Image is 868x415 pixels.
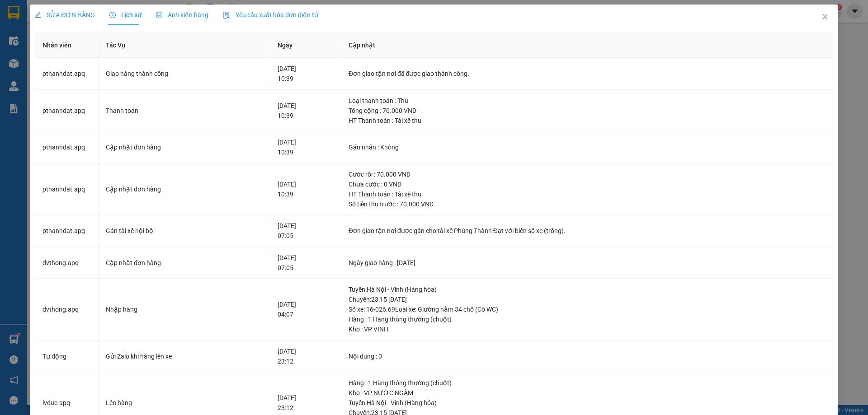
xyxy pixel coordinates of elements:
span: [GEOGRAPHIC_DATA], [GEOGRAPHIC_DATA] ↔ [GEOGRAPHIC_DATA] [37,38,111,62]
div: Cập nhật đơn hàng [106,258,263,268]
strong: CHUYỂN PHÁT NHANH AN PHÚ QUÝ [42,7,108,37]
div: Lên hàng [106,398,263,408]
div: Chưa cước : 0 VND [349,179,826,189]
th: Cập nhật [341,33,833,58]
span: Lịch sử [109,11,142,19]
td: pthanhdat.apq [35,215,99,247]
div: [DATE] 10:39 [278,179,334,199]
span: Ảnh kiện hàng [156,11,208,19]
span: VI1109252780 [117,49,168,59]
div: Gán tài xế nội bộ [106,226,263,236]
div: Thanh toán [106,106,263,116]
span: edit [35,12,41,18]
div: Cước rồi : 70.000 VND [349,169,826,179]
strong: PHIẾU GỬI HÀNG [38,64,112,74]
span: clock-circle [109,12,116,18]
div: HT Thanh toán : Tài xế thu [349,116,826,126]
td: pthanhdat.apq [35,58,99,90]
td: dvthong.apq [35,279,99,340]
span: close [821,13,829,20]
div: Giao hàng thành công [106,69,263,79]
div: Kho : VP NƯỚC NGẦM [349,388,826,398]
div: Đơn giao tận nơi được gán cho tài xế Phùng Thành Đạt với biển số xe (trống). [349,226,826,236]
div: Kho : VP VINH [349,324,826,334]
div: Cập nhật đơn hàng [106,142,263,152]
div: Gán nhãn : Không [349,142,826,152]
div: Loại thanh toán : Thu [349,96,826,106]
th: Ngày [270,33,341,58]
div: [DATE] 10:39 [278,137,334,157]
div: [DATE] 07:05 [278,253,334,273]
div: Ngày giao hàng : [DATE] [349,258,826,268]
div: Cập nhật đơn hàng [106,184,263,194]
div: [DATE] 07:05 [278,221,334,241]
div: [DATE] 23:12 [278,346,334,366]
div: Hàng : 1 Hàng thông thường (chuột) [349,378,826,388]
img: icon [223,12,230,19]
div: Nhập hàng [106,304,263,314]
td: dvthong.apq [35,247,99,279]
span: SỬA ĐƠN HÀNG [35,11,95,19]
th: Nhân viên [35,33,99,58]
div: Tuyến : Hà Nội - Vinh (Hàng hóa) Chuyến: 23:15 [DATE] Số xe: 16-026.69 Loại xe: Giường nằm 34 chỗ... [349,284,826,314]
div: Nội dung : 0 [349,351,826,361]
button: Close [812,5,838,30]
div: Đơn giao tận nơi đã được giao thành công. [349,69,826,79]
td: pthanhdat.apq [35,131,99,163]
div: [DATE] 10:39 [278,64,334,84]
div: Số tiền thu trước : 70.000 VND [349,199,826,209]
div: HT Thanh toán : Tài xế thu [349,189,826,199]
div: Gửi Zalo khi hàng lên xe [106,351,263,361]
span: Yêu cầu xuất hóa đơn điện tử [223,11,318,19]
div: Tổng cộng : 70.000 VND [349,106,826,116]
div: [DATE] 23:12 [278,393,334,413]
div: [DATE] 10:39 [278,101,334,121]
span: picture [156,12,162,18]
td: Tự động [35,340,99,373]
div: [DATE] 04:07 [278,299,334,319]
td: pthanhdat.apq [35,163,99,215]
td: pthanhdat.apq [35,90,99,132]
div: Hàng : 1 Hàng thông thường (chuột) [349,314,826,324]
th: Tác Vụ [99,33,270,58]
img: logo [5,27,33,72]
